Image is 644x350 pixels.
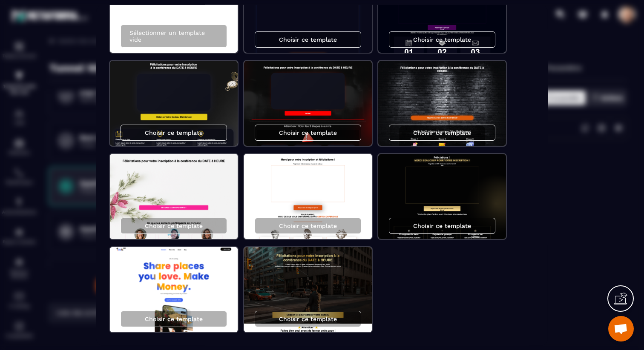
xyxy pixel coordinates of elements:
img: image [244,154,372,239]
p: Sélectionner un template vide [129,29,218,43]
p: Choisir ce template [413,222,471,229]
p: Choisir ce template [279,129,337,136]
a: Ouvrir le chat [608,316,634,341]
img: image [244,60,372,145]
p: Choisir ce template [145,222,203,229]
img: image [110,154,238,239]
p: Choisir ce template [279,222,337,229]
img: image [244,247,372,332]
img: image [110,247,238,332]
p: Choisir ce template [145,129,203,136]
p: Choisir ce template [279,36,337,43]
p: Choisir ce template [279,315,337,322]
img: image [378,60,506,145]
p: Choisir ce template [413,36,471,43]
img: image [378,154,506,239]
img: image [110,60,238,145]
p: Choisir ce template [413,129,471,136]
p: Choisir ce template [145,315,203,322]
